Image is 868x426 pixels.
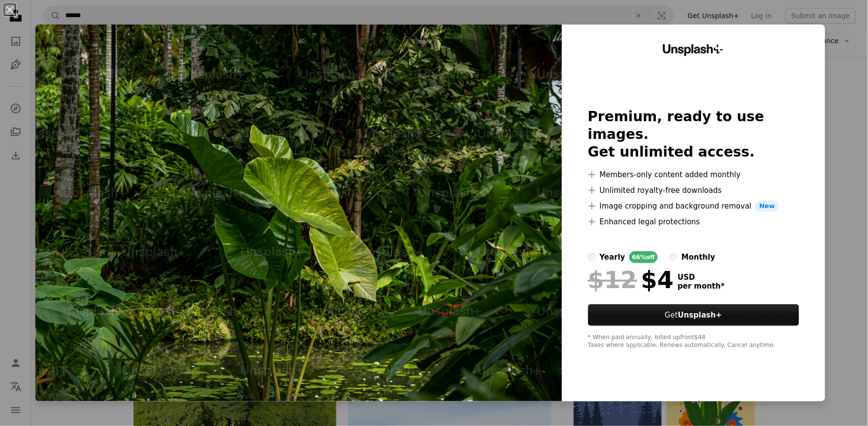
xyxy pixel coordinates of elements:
li: Enhanced legal protections [588,216,799,228]
input: monthly [670,253,678,261]
div: 66% off [629,251,658,263]
li: Image cropping and background removal [588,200,799,212]
div: $4 [588,267,674,293]
div: monthly [681,251,715,263]
div: * When paid annually, billed upfront $48 Taxes where applicable. Renews automatically. Cancel any... [588,334,799,349]
h2: Premium, ready to use images. Get unlimited access. [588,108,799,161]
button: GetUnsplash+ [588,304,799,326]
div: yearly [600,251,625,263]
strong: Unsplash+ [678,311,722,319]
input: yearly66%off [588,253,596,261]
span: USD [678,273,725,282]
span: New [756,200,779,212]
span: per month * [678,282,725,291]
li: Unlimited royalty-free downloads [588,185,799,196]
span: $12 [588,267,637,293]
li: Members-only content added monthly [588,169,799,181]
